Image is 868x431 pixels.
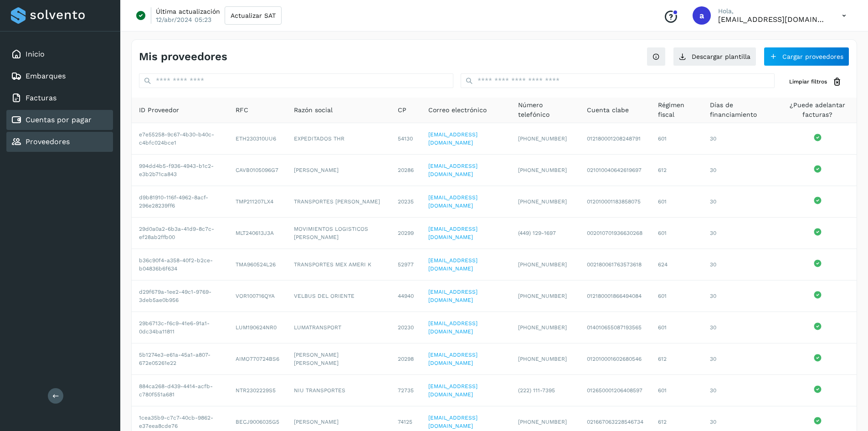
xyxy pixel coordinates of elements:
[390,343,421,375] td: 20298
[132,280,228,312] td: d29f679a-1ee2-49c1-9769-3deb5ae0b956
[428,383,478,398] a: [EMAIL_ADDRESS][DOMAIN_NAME]
[6,110,113,130] div: Cuentas por pagar
[580,280,651,312] td: 012180001866494084
[703,312,779,343] td: 30
[26,72,66,80] a: Embarques
[580,186,651,218] td: 012010001183858075
[390,249,421,280] td: 52977
[132,249,228,280] td: b36c90f4-a358-40f2-b2ce-b04836b6f634
[651,280,703,312] td: 601
[390,155,421,186] td: 20286
[139,105,179,115] span: ID Proveedor
[703,186,779,218] td: 30
[428,352,478,366] a: [EMAIL_ADDRESS][DOMAIN_NAME]
[428,226,478,240] a: [EMAIL_ADDRESS][DOMAIN_NAME]
[518,100,572,119] span: Número telefónico
[580,343,651,375] td: 012010001602680546
[6,88,113,108] div: Facturas
[228,312,287,343] td: LUM190624NR0
[658,100,695,119] span: Régimen fiscal
[703,375,779,406] td: 30
[398,105,406,115] span: CP
[6,44,113,64] div: Inicio
[518,135,567,142] span: [PHONE_NUMBER]
[518,356,567,362] span: [PHONE_NUMBER]
[390,123,421,155] td: 54130
[228,123,287,155] td: ETH230310UU6
[587,105,629,115] span: Cuenta clabe
[428,105,487,115] span: Correo electrónico
[139,50,227,63] h4: Mis proveedores
[428,257,478,272] a: [EMAIL_ADDRESS][DOMAIN_NAME]
[786,100,849,119] span: ¿Puede adelantar facturas?
[390,218,421,249] td: 20299
[651,123,703,155] td: 601
[710,100,771,119] span: Días de financiamiento
[518,293,567,299] span: [PHONE_NUMBER]
[580,375,651,406] td: 012650001206408597
[132,123,228,155] td: e7e55258-9c67-4b30-b40c-c4bfc024bce1
[287,343,391,375] td: [PERSON_NAME] [PERSON_NAME]
[287,218,391,249] td: MOVIMIENTOS LOGISTICOS [PERSON_NAME]
[26,137,70,146] a: Proveedores
[651,312,703,343] td: 601
[651,249,703,280] td: 624
[26,115,92,124] a: Cuentas por pagar
[228,218,287,249] td: MLT240613J3A
[782,73,849,90] button: Limpiar filtros
[718,15,827,24] p: admon@logicen.com.mx
[156,16,211,24] p: 12/abr/2024 05:23
[428,131,478,146] a: [EMAIL_ADDRESS][DOMAIN_NAME]
[132,155,228,186] td: 994dd4b5-f936-4943-b1c2-e3b2b71ca843
[428,163,478,177] a: [EMAIL_ADDRESS][DOMAIN_NAME]
[287,249,391,280] td: TRANSPORTES MEX AMERI K
[580,218,651,249] td: 002010701936630268
[228,155,287,186] td: CAVB0105096G7
[287,155,391,186] td: [PERSON_NAME]
[132,312,228,343] td: 29b6713c-f6c9-41e6-91a1-0dc34ba11811
[236,105,248,115] span: RFC
[673,47,756,66] button: Descargar plantilla
[228,343,287,375] td: AIMO770724BS6
[651,343,703,375] td: 612
[228,249,287,280] td: TMA960524L26
[287,280,391,312] td: VELBUS DEL ORIENTE
[228,186,287,218] td: TMP211207LX4
[518,387,555,394] span: (222) 111-7395
[6,132,113,152] div: Proveedores
[428,289,478,303] a: [EMAIL_ADDRESS][DOMAIN_NAME]
[390,280,421,312] td: 44940
[518,167,567,173] span: [PHONE_NUMBER]
[428,415,478,429] a: [EMAIL_ADDRESS][DOMAIN_NAME]
[26,93,56,102] a: Facturas
[518,419,567,425] span: [PHONE_NUMBER]
[26,50,45,58] a: Inicio
[651,186,703,218] td: 601
[703,280,779,312] td: 30
[390,186,421,218] td: 20235
[428,320,478,335] a: [EMAIL_ADDRESS][DOMAIN_NAME]
[518,198,567,205] span: [PHONE_NUMBER]
[703,343,779,375] td: 30
[703,249,779,280] td: 30
[651,155,703,186] td: 612
[789,78,827,86] span: Limpiar filtros
[228,375,287,406] td: NTR2302229S5
[287,186,391,218] td: TRANSPORTES [PERSON_NAME]
[132,218,228,249] td: 29d0a0a2-6b3a-41d9-8c7c-ef28ab2ffb00
[294,105,333,115] span: Razón social
[225,6,282,25] button: Actualizar SAT
[651,218,703,249] td: 601
[287,312,391,343] td: LUMATRANSPORT
[132,375,228,406] td: 884ca268-d439-4414-acfb-c780f551a681
[580,123,651,155] td: 012180001208248791
[580,312,651,343] td: 014010655087193565
[518,230,556,236] span: (449) 129-1697
[518,324,567,331] span: [PHONE_NUMBER]
[580,155,651,186] td: 021010040642619697
[231,12,276,19] span: Actualizar SAT
[580,249,651,280] td: 002180061763573618
[764,47,849,66] button: Cargar proveedores
[718,7,827,15] p: Hola,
